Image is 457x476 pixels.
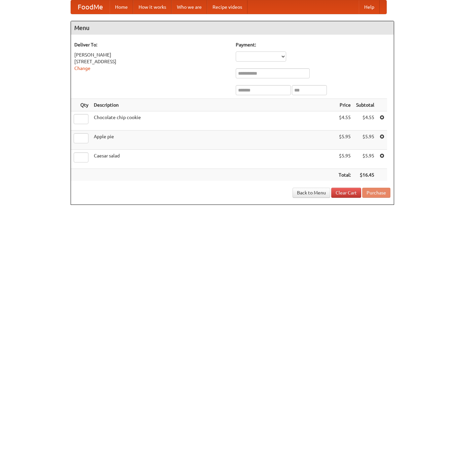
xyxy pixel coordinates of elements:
[353,111,377,131] td: $4.55
[336,99,353,111] th: Price
[207,0,247,14] a: Recipe videos
[336,111,353,131] td: $4.55
[71,21,394,35] h4: Menu
[91,131,336,150] td: Apple pie
[172,0,207,14] a: Who we are
[353,169,377,181] th: $16.45
[74,51,229,58] div: [PERSON_NAME]
[336,169,353,181] th: Total:
[236,41,390,48] h5: Payment:
[362,188,390,198] button: Purchase
[359,0,380,14] a: Help
[71,99,91,111] th: Qty
[353,99,377,111] th: Subtotal
[91,150,336,169] td: Caesar salad
[74,41,229,48] h5: Deliver To:
[293,188,330,198] a: Back to Menu
[74,66,90,71] a: Change
[91,99,336,111] th: Description
[133,0,172,14] a: How it works
[353,150,377,169] td: $5.95
[110,0,133,14] a: Home
[336,131,353,150] td: $5.95
[74,58,229,65] div: [STREET_ADDRESS]
[331,188,361,198] a: Clear Cart
[353,131,377,150] td: $5.95
[91,111,336,131] td: Chocolate chip cookie
[71,0,110,14] a: FoodMe
[336,150,353,169] td: $5.95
